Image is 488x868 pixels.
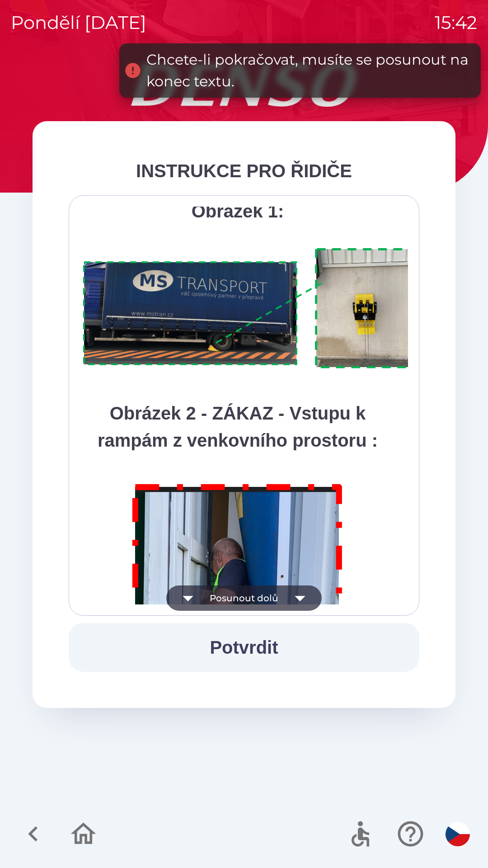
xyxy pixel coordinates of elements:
button: Posunout dolů [166,585,322,611]
p: 15:42 [435,9,477,36]
div: INSTRUKCE PRO ŘIDIČE [69,157,419,184]
p: pondělí [DATE] [11,9,146,36]
strong: Obrázek 1: [192,201,284,221]
strong: Obrázek 2 - ZÁKAZ - Vstupu k rampám z venkovního prostoru : [98,403,378,450]
img: cs flag [446,822,470,846]
img: M8MNayrTL6gAAAABJRU5ErkJggg== [122,472,353,804]
div: Chcete-li pokračovat, musíte se posunout na konec textu. [146,49,472,92]
img: Logo [33,63,455,107]
img: A1ym8hFSA0ukAAAAAElFTkSuQmCC [80,243,431,374]
button: Potvrdit [69,623,419,672]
